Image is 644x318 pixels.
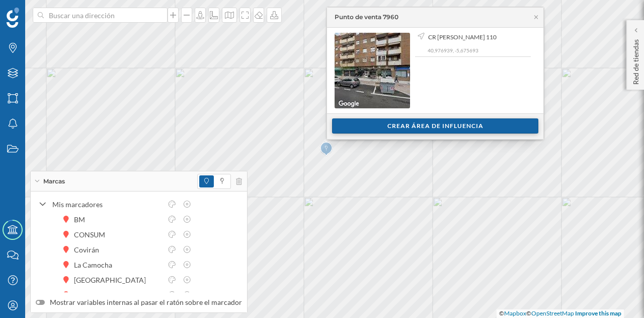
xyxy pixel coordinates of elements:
a: Improve this map [575,309,621,317]
div: Mis marcadores [52,199,162,210]
img: streetview [335,33,410,108]
label: Mostrar variables internas al pasar el ratón sobre el marcador [36,297,242,307]
div: La Camocha [74,260,117,270]
a: OpenStreetMap [531,309,574,317]
div: [PERSON_NAME] [74,290,135,300]
div: Punto de venta 7960 [335,13,398,22]
div: BM [74,214,90,225]
div: © © [497,309,624,318]
p: 40,976939, -5,675693 [428,47,531,54]
span: Marcas [43,177,65,186]
span: CR [PERSON_NAME] 110 [428,33,497,42]
div: CONSUM [74,229,110,240]
img: Geoblink Logo [7,8,19,28]
div: [GEOGRAPHIC_DATA] / Go [74,275,166,285]
a: Mapbox [504,309,526,317]
p: Red de tiendas [631,35,641,85]
span: Soporte [20,7,56,16]
div: Covirán [74,244,104,255]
